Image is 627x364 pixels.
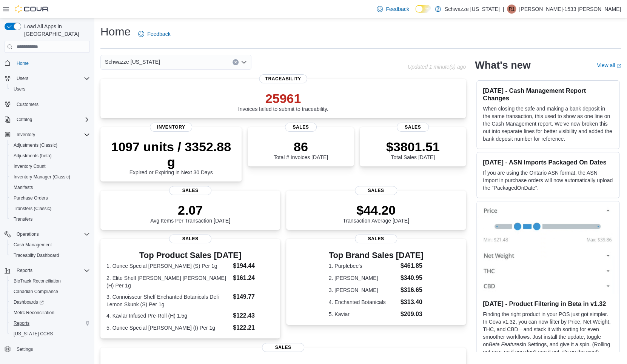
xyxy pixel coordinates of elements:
[8,329,93,339] button: [US_STATE] CCRS
[233,59,239,65] button: Clear input
[386,5,409,13] span: Feedback
[343,203,409,218] p: $44.20
[483,169,613,192] p: If you are using the Ontario ASN format, the ASN Import in purchase orders will now automatically...
[169,234,211,243] span: Sales
[106,251,274,260] h3: Top Product Sales [DATE]
[17,132,35,138] span: Inventory
[14,266,35,275] button: Reports
[2,344,93,355] button: Settings
[8,318,93,329] button: Reports
[105,57,160,66] span: Schwazze [US_STATE]
[14,242,52,248] span: Cash Management
[355,186,397,195] span: Sales
[238,91,328,106] p: 25961
[519,5,621,14] p: [PERSON_NAME]-1533 [PERSON_NAME]
[233,273,274,283] dd: $161.24
[11,194,51,203] a: Purchase Orders
[502,5,504,14] p: |
[508,5,514,14] span: R1
[2,57,93,68] button: Home
[150,123,192,132] span: Inventory
[401,310,424,319] dd: $209.03
[2,129,93,140] button: Inventory
[374,2,412,17] a: Feedback
[483,300,613,307] h3: [DATE] - Product Filtering in Beta in v1.32
[14,266,90,275] span: Reports
[8,250,93,261] button: Traceabilty Dashboard
[106,262,230,270] dt: 1. Ounce Special [PERSON_NAME] (S) Per 1g
[8,307,93,318] button: Metrc Reconciliation
[11,215,90,224] span: Transfers
[8,182,93,193] button: Manifests
[11,308,57,317] a: Metrc Reconciliation
[8,193,93,203] button: Purchase Orders
[285,123,317,132] span: Sales
[11,287,61,296] a: Canadian Compliance
[329,310,397,318] dt: 5. Kaviar
[8,84,93,94] button: Users
[11,162,49,171] a: Inventory Count
[14,195,48,201] span: Purchase Orders
[11,151,90,160] span: Adjustments (beta)
[329,251,424,260] h3: Top Brand Sales [DATE]
[483,310,613,356] p: Finding the right product in your POS just got simpler. In Cova v1.32, you can now filter by Pric...
[11,183,36,192] a: Manifests
[14,289,58,295] span: Canadian Compliance
[106,139,236,175] div: Expired or Expiring in Next 30 Days
[329,298,397,306] dt: 4. Enchanted Botanicals
[2,73,93,84] button: Users
[483,87,613,102] h3: [DATE] - Cash Management Report Changes
[11,141,60,150] a: Adjustments (Classic)
[106,324,230,332] dt: 5. Ounce Special [PERSON_NAME] (I) Per 1g
[14,310,54,316] span: Metrc Reconciliation
[616,64,621,68] svg: External link
[14,153,52,159] span: Adjustments (beta)
[273,139,328,160] div: Total # Invoices [DATE]
[2,265,93,276] button: Reports
[11,329,90,338] span: Washington CCRS
[401,273,424,283] dd: $340.95
[14,216,32,222] span: Transfers
[241,59,247,65] button: Open list of options
[14,163,46,169] span: Inventory Count
[150,203,230,218] p: 2.07
[401,261,424,270] dd: $461.85
[11,240,90,249] span: Cash Management
[17,231,39,237] span: Operations
[106,274,230,289] dt: 2. Elite Shelf [PERSON_NAME] [PERSON_NAME] (H) Per 1g
[8,286,93,297] button: Canadian Compliance
[14,230,42,239] button: Operations
[14,345,36,354] a: Settings
[11,141,90,150] span: Adjustments (Classic)
[14,230,90,239] span: Operations
[11,172,90,181] span: Inventory Manager (Classic)
[11,251,62,260] a: Traceabilty Dashboard
[11,276,64,286] a: BioTrack Reconciliation
[14,115,35,124] button: Catalog
[8,151,93,161] button: Adjustments (beta)
[445,5,500,14] p: Schwazze [US_STATE]
[11,172,73,181] a: Inventory Manager (Classic)
[475,59,530,71] h2: What's new
[14,331,53,337] span: [US_STATE] CCRS
[14,58,90,68] span: Home
[135,26,173,41] a: Feedback
[106,139,236,169] p: 1097 units / 3352.88 g
[11,194,90,203] span: Purchase Orders
[14,74,31,83] button: Users
[14,252,59,258] span: Traceabilty Dashboard
[14,206,51,212] span: Transfers (Classic)
[8,297,93,307] a: Dashboards
[11,319,32,328] a: Reports
[17,346,33,352] span: Settings
[397,123,428,132] span: Sales
[11,298,47,307] a: Dashboards
[8,172,93,182] button: Inventory Manager (Classic)
[233,292,274,301] dd: $149.77
[14,59,32,68] a: Home
[343,203,409,224] div: Transaction Average [DATE]
[262,343,304,352] span: Sales
[401,286,424,295] dd: $316.65
[106,312,230,319] dt: 4. Kaviar Infused Pre-Roll (H) 1.5g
